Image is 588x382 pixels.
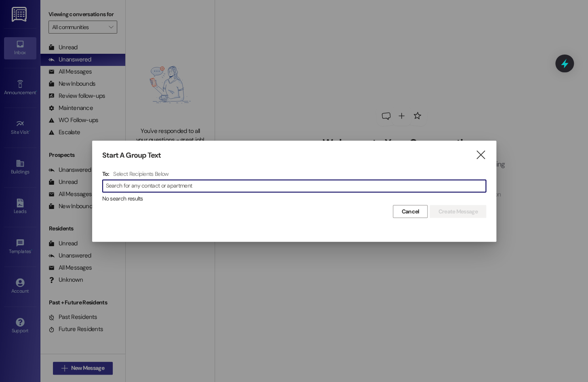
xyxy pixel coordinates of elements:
[393,205,428,218] button: Cancel
[102,194,486,203] div: No search results
[113,170,169,177] h4: Select Recipients Below
[102,170,110,177] h3: To:
[401,207,419,216] span: Cancel
[438,207,477,216] span: Create Message
[102,151,161,160] h3: Start A Group Text
[430,205,486,218] button: Create Message
[106,180,486,192] input: Search for any contact or apartment
[475,151,486,159] i: 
